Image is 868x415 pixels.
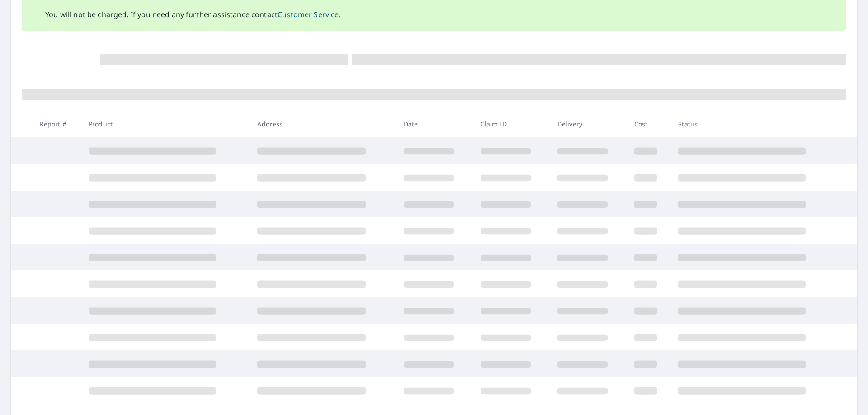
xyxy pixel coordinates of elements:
th: Product [81,111,250,137]
th: Report # [33,111,81,137]
a: Customer Service [278,9,339,19]
th: Address [250,111,396,137]
th: Status [671,111,840,137]
th: Claim ID [473,111,550,137]
th: Cost [627,111,671,137]
th: Delivery [550,111,627,137]
th: Date [396,111,473,137]
p: You will not be charged. If you need any further assistance contact . [45,9,341,20]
